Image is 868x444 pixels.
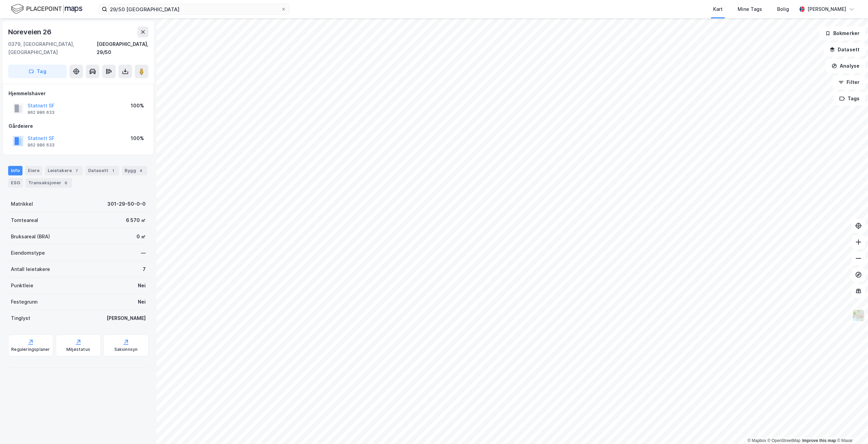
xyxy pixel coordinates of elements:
div: Bolig [777,5,789,13]
div: 1 [110,167,116,174]
div: Tomteareal [11,216,38,224]
div: Tinglyst [11,314,30,322]
div: Reguleringsplaner [11,347,50,352]
div: Hjemmelshaver [9,89,148,98]
div: 7 [73,167,80,174]
div: Noreveien 26 [8,27,53,37]
div: Info [8,166,22,175]
div: 100% [131,102,144,110]
button: Analyse [826,59,865,73]
img: Z [852,309,865,322]
div: 962 986 633 [28,142,54,148]
iframe: Chat Widget [834,411,868,444]
button: Filter [833,75,865,89]
div: Nei [138,298,146,306]
div: Leietakere [45,166,83,175]
div: Matrikkel [11,200,33,208]
div: Eiendomstype [11,249,45,257]
a: OpenStreetMap [768,438,801,443]
div: Gårdeiere [9,122,148,130]
div: Kontrollprogram for chat [834,411,868,444]
div: 962 986 633 [28,110,54,115]
div: 0379, [GEOGRAPHIC_DATA], [GEOGRAPHIC_DATA] [8,40,97,56]
div: Punktleie [11,281,33,290]
div: ESG [8,178,23,188]
div: [GEOGRAPHIC_DATA], 29/50 [97,40,148,56]
div: 6 570 ㎡ [126,216,146,224]
div: Transaksjoner [26,178,72,188]
div: Kart [713,5,723,13]
a: Mapbox [748,438,766,443]
div: Eiere [25,166,42,175]
div: [PERSON_NAME] [807,5,846,13]
button: Datasett [824,43,865,56]
div: Saksinnsyn [114,347,138,352]
div: Datasett [85,166,119,175]
div: Bygg [122,166,147,175]
button: Bokmerker [819,27,865,40]
div: Nei [138,281,146,290]
div: 7 [143,265,146,273]
div: Bruksareal (BRA) [11,233,50,241]
div: Miljøstatus [66,347,90,352]
div: — [141,249,146,257]
div: 301-29-50-0-0 [107,200,146,208]
div: 4 [138,167,144,174]
div: 0 ㎡ [136,233,146,241]
button: Tags [834,92,865,105]
div: Festegrunn [11,298,37,306]
div: [PERSON_NAME] [107,314,146,322]
div: Mine Tags [738,5,762,13]
div: 6 [63,180,69,186]
input: Søk på adresse, matrikkel, gårdeiere, leietakere eller personer [107,4,281,14]
div: Antall leietakere [11,265,50,273]
div: 100% [131,134,144,142]
button: Tag [8,65,67,78]
a: Improve this map [802,438,836,443]
img: logo.f888ab2527a4732fd821a326f86c7f29.svg [11,3,82,15]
